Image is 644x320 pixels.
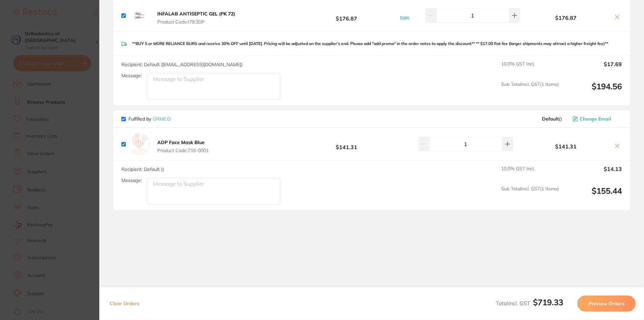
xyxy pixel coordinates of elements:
[533,297,563,307] b: $719.33
[564,166,622,181] output: $14.13
[157,11,235,17] b: INFALAB ANTISEPTIC GEL (PK 72)
[128,116,171,122] p: Fulfilled by
[577,295,636,312] button: Preview Orders
[155,11,237,25] button: INFALAB ANTISEPTIC GEL (PK 72) Product Code:I79:3DP
[542,116,562,122] span: ( )
[522,15,610,21] b: $176.87
[297,138,396,150] b: $141.31
[157,148,209,153] span: Product Code: 716-0001
[153,116,171,122] a: ORMCO
[501,186,559,204] span: Sub Total Incl. GST ( 1 Items)
[155,139,211,153] button: ADP Face Mask Blue Product Code:716-0001
[121,61,243,67] span: Recipient: Default ( [EMAIL_ADDRESS][DOMAIN_NAME] )
[157,19,235,25] span: Product Code: I79:3DP
[398,15,411,21] button: Edit
[501,166,559,181] span: 10.0 % GST Incl.
[564,82,622,100] output: $194.56
[297,9,396,22] b: $176.87
[571,116,622,122] button: Change Email
[128,133,150,155] img: empty.jpg
[580,116,611,122] span: Change Email
[501,61,559,76] span: 10.0 % GST Incl.
[108,295,141,312] button: Clear Orders
[501,82,559,100] span: Sub Total Incl. GST ( 1 Items)
[132,41,608,46] p: **BUY 5 or MORE RELIANCE BURS and receive 30% OFF until [DATE]. Pricing will be adjusted on the s...
[564,186,622,204] output: $155.44
[121,166,164,172] span: Recipient: Default ( )
[542,116,559,122] b: Default
[128,5,150,26] img: OXprYXk5ag
[121,73,142,79] label: Message:
[157,139,205,145] b: ADP Face Mask Blue
[564,61,622,76] output: $17.69
[121,178,142,183] label: Message:
[496,300,563,307] span: Total Incl. GST
[522,143,610,149] b: $141.31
